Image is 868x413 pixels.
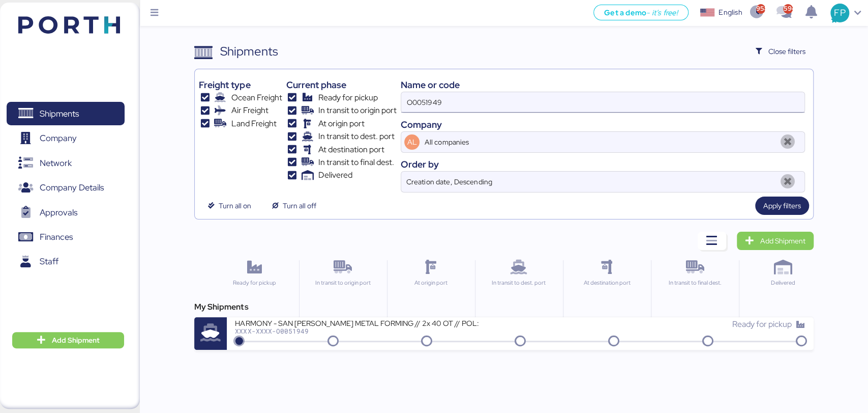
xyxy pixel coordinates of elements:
[423,132,775,152] input: AL
[318,144,384,156] span: At destination port
[283,200,316,212] span: Turn all off
[7,151,125,175] a: Network
[231,104,268,117] span: Air Freight
[737,232,814,250] a: Add Shipment
[392,279,470,287] div: At origin port
[40,156,72,171] span: Network
[763,200,801,212] span: Apply filters
[52,334,100,346] span: Add Shipment
[40,131,77,146] span: Company
[7,127,125,150] a: Company
[747,42,814,61] button: Close filters
[318,156,394,169] span: In transit to final dest.
[567,279,646,287] div: At destination port
[263,197,324,215] button: Turn all off
[235,318,479,327] div: HARMONY - SAN [PERSON_NAME] METAL FORMING // 2x 40 OT // POL: SHEKOU - POD: MANZANILLO // HBL: HS...
[7,176,125,200] a: Company Details
[318,104,397,117] span: In transit to origin port
[318,130,395,143] span: In transit to dest. port
[40,205,77,220] span: Approvals
[146,5,163,22] button: Menu
[401,118,804,131] div: Company
[318,118,365,130] span: At origin port
[40,180,104,195] span: Company Details
[12,332,124,348] button: Add Shipment
[218,200,251,212] span: Turn all on
[199,78,282,92] div: Freight type
[231,92,282,104] span: Ocean Freight
[215,279,294,287] div: Ready for pickup
[286,78,397,92] div: Current phase
[199,197,259,215] button: Turn all on
[401,78,804,92] div: Name or code
[318,92,378,104] span: Ready for pickup
[304,279,382,287] div: In transit to origin port
[407,136,417,148] span: AL
[40,106,79,121] span: Shipments
[768,45,805,58] span: Close filters
[760,235,805,247] span: Add Shipment
[7,102,125,125] a: Shipments
[732,319,791,329] span: Ready for pickup
[755,197,809,215] button: Apply filters
[719,7,742,18] div: English
[655,279,734,287] div: In transit to final dest.
[235,327,479,335] div: XXXX-XXXX-O0051949
[7,250,125,273] a: Staff
[7,226,125,249] a: Finances
[231,118,277,130] span: Land Freight
[743,279,822,287] div: Delivered
[480,279,558,287] div: In transit to dest. port
[194,301,813,313] div: My Shipments
[7,201,125,224] a: Approvals
[220,42,278,61] div: Shipments
[834,6,845,19] span: FP
[318,169,352,181] span: Delivered
[401,157,804,171] div: Order by
[40,254,58,269] span: Staff
[40,230,73,244] span: Finances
